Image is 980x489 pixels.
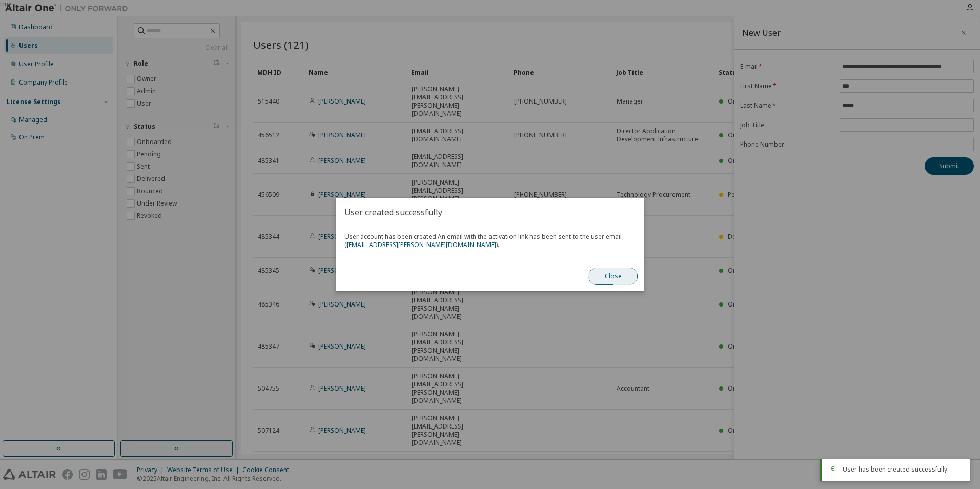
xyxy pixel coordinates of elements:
[344,233,636,249] span: User account has been created.
[588,268,638,285] button: Close
[346,240,496,249] a: [EMAIL_ADDRESS][PERSON_NAME][DOMAIN_NAME]
[843,465,962,474] div: User has been created successfully.
[344,232,622,249] span: An email with the activation link has been sent to the user email ( ).
[336,198,644,227] h2: User created successfully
